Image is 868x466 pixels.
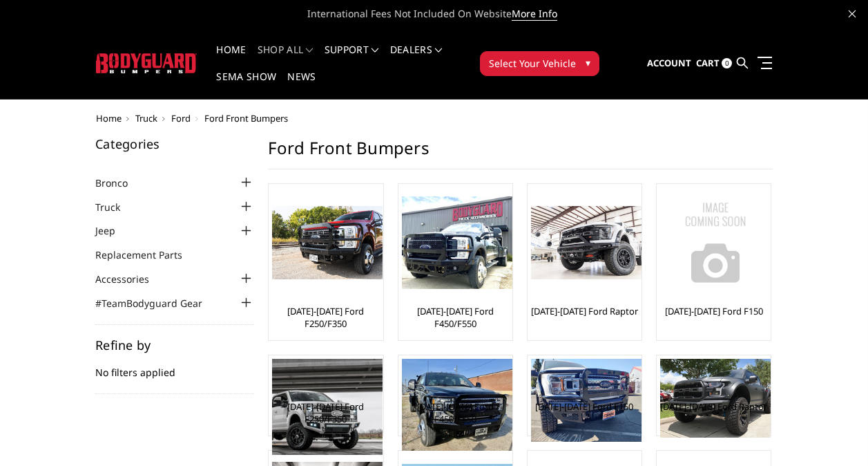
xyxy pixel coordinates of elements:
h1: Ford Front Bumpers [268,138,773,169]
a: Jeep [95,223,133,238]
img: BODYGUARD BUMPERS [96,53,197,73]
span: Account [647,57,691,69]
a: [DATE]-[DATE] Ford F250/F350 [272,305,379,330]
a: No Image [660,187,767,298]
a: #TeamBodyguard Gear [95,296,220,310]
a: [DATE]-[DATE] Ford F450/F550 [402,305,509,330]
a: Support [325,45,379,72]
a: Cart 0 [696,45,732,82]
a: Truck [95,200,137,214]
a: [DATE]-[DATE] Ford Raptor [531,305,638,317]
a: Replacement Parts [95,248,200,262]
span: Cart [696,57,720,69]
a: Dealers [390,45,443,72]
a: Home [216,45,246,72]
h5: Refine by [95,339,254,351]
a: shop all [258,45,314,72]
h5: Categories [95,138,254,150]
span: Ford Front Bumpers [204,112,288,124]
div: No filters applied [95,339,254,394]
a: Home [96,112,122,124]
a: Accessories [95,272,166,286]
a: [DATE]-[DATE] Ford F450/F550 [402,400,509,425]
span: 0 [722,58,732,68]
a: Truck [135,112,157,124]
button: Select Your Vehicle [480,51,599,76]
a: [DATE]-[DATE] Ford F150 [535,400,633,413]
a: News [287,72,316,99]
a: Bronco [95,176,145,190]
a: [DATE]-[DATE] Ford Raptor [660,400,767,413]
a: More Info [512,7,557,21]
a: SEMA Show [216,72,276,99]
img: No Image [660,187,771,298]
span: Select Your Vehicle [489,56,576,71]
a: Account [647,45,691,82]
a: [DATE]-[DATE] Ford F150 [665,305,763,317]
span: ▾ [586,55,590,70]
a: Ford [171,112,191,124]
a: [DATE]-[DATE] Ford F250/F350 [272,400,379,425]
